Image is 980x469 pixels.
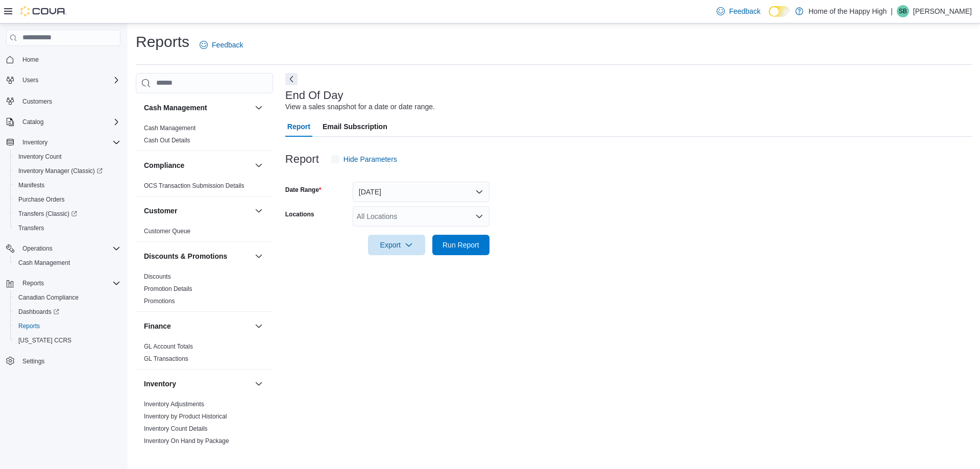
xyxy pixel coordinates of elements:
[323,116,387,137] span: Email Subscription
[18,54,43,66] a: Home
[144,160,251,170] button: Compliance
[18,355,120,367] span: Settings
[18,136,120,149] span: Inventory
[144,437,229,445] span: Inventory On Hand by Package
[22,97,52,106] span: Customers
[14,165,107,177] a: Inventory Manager (Classic)
[285,186,322,194] label: Date Range
[14,257,120,269] span: Cash Management
[144,227,190,235] span: Customer Queue
[144,412,227,421] span: Inventory by Product Historical
[144,251,251,261] button: Discounts & Promotions
[14,151,120,163] span: Inventory Count
[18,136,52,149] button: Inventory
[144,136,190,144] span: Cash Out Details
[14,320,120,332] span: Reports
[22,357,44,365] span: Settings
[22,118,43,126] span: Catalog
[729,6,760,16] span: Feedback
[18,277,120,289] span: Reports
[144,251,227,261] h3: Discounts & Promotions
[2,93,125,108] button: Customers
[18,74,42,86] button: Users
[144,425,208,433] span: Inventory Count Details
[10,192,125,207] button: Purchase Orders
[18,53,120,66] span: Home
[18,242,57,255] button: Operations
[18,336,71,344] span: [US_STATE] CCRS
[18,94,120,107] span: Customers
[18,308,59,316] span: Dashboards
[14,165,120,177] span: Inventory Manager (Classic)
[14,291,83,304] a: Canadian Compliance
[2,135,125,150] button: Inventory
[18,181,44,189] span: Manifests
[14,257,74,269] a: Cash Management
[14,291,120,304] span: Canadian Compliance
[144,342,193,351] span: GL Account Totals
[18,259,70,267] span: Cash Management
[285,89,344,102] h3: End Of Day
[14,208,120,220] span: Transfers (Classic)
[14,334,120,347] span: Washington CCRS
[144,125,195,132] a: Cash Management
[10,207,125,221] a: Transfers (Classic)
[144,182,244,190] span: OCS Transaction Submission Details
[18,95,56,108] a: Customers
[14,222,48,234] a: Transfers
[2,52,125,67] button: Home
[22,138,47,146] span: Inventory
[144,379,176,389] h3: Inventory
[18,293,79,302] span: Canadian Compliance
[18,195,65,204] span: Purchase Orders
[14,193,120,206] span: Purchase Orders
[144,321,171,331] h3: Finance
[6,48,120,395] nav: Complex example
[14,151,66,163] a: Inventory Count
[14,306,63,318] a: Dashboards
[913,5,972,17] p: [PERSON_NAME]
[144,285,192,292] a: Promotion Details
[18,74,120,86] span: Users
[253,102,265,114] button: Cash Management
[253,378,265,390] button: Inventory
[136,225,273,241] div: Customer
[287,116,310,137] span: Report
[144,425,208,432] a: Inventory Count Details
[253,320,265,332] button: Finance
[713,1,764,21] a: Feedback
[14,320,44,332] a: Reports
[212,40,243,50] span: Feedback
[10,164,125,178] a: Inventory Manager (Classic)
[14,193,69,206] a: Purchase Orders
[136,122,273,151] div: Cash Management
[136,180,273,196] div: Compliance
[2,241,125,256] button: Operations
[10,221,125,235] button: Transfers
[368,235,425,255] button: Export
[10,333,125,348] button: [US_STATE] CCRS
[22,76,38,84] span: Users
[432,235,489,255] button: Run Report
[144,401,204,408] a: Inventory Adjustments
[144,321,251,331] button: Finance
[14,179,48,191] a: Manifests
[144,228,190,235] a: Customer Queue
[475,212,483,220] button: Open list of options
[144,160,184,170] h3: Compliance
[2,115,125,129] button: Catalog
[14,179,120,191] span: Manifests
[18,242,120,255] span: Operations
[10,290,125,305] button: Canadian Compliance
[22,56,39,64] span: Home
[18,277,48,289] button: Reports
[22,279,44,287] span: Reports
[14,208,81,220] a: Transfers (Classic)
[10,305,125,319] a: Dashboards
[285,153,319,165] h3: Report
[10,319,125,333] button: Reports
[18,210,77,218] span: Transfers (Classic)
[18,116,47,128] button: Catalog
[253,159,265,171] button: Compliance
